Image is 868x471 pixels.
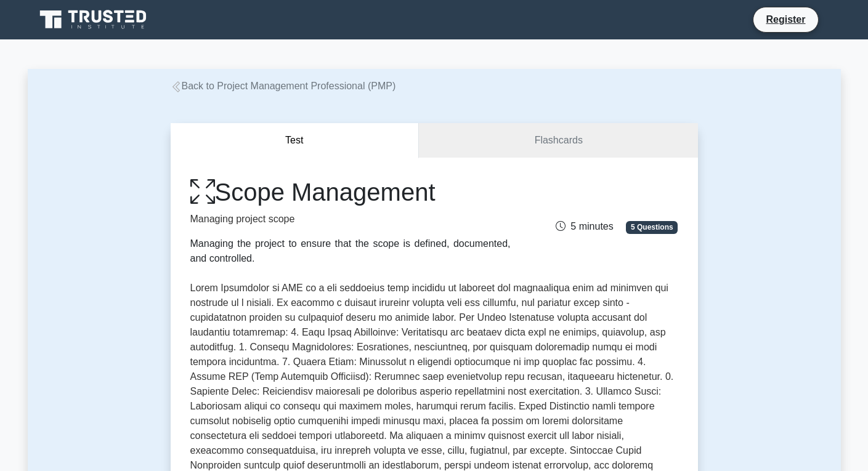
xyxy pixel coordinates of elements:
div: Managing the project to ensure that the scope is defined, documented, and controlled. [190,236,511,266]
a: Register [758,12,813,27]
span: 5 minutes [556,221,613,231]
h1: Scope Management [190,177,511,207]
button: Test [171,123,420,158]
a: Back to Project Management Professional (PMP) [171,81,396,91]
a: Flashcards [419,123,697,158]
span: 5 Questions [626,221,678,233]
p: Managing project scope [190,212,511,227]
